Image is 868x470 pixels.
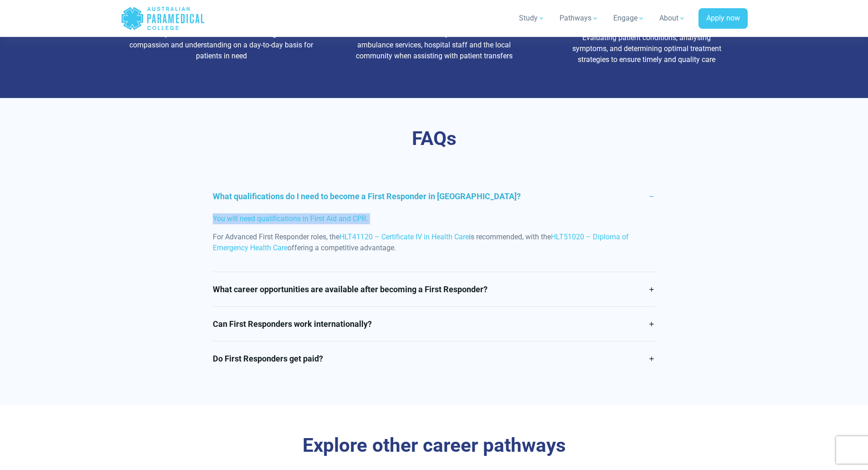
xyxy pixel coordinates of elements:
a: Apply now [699,8,748,29]
p: For Advanced First Responder roles, the is recommended, with the offering a competitive advantage. [213,232,655,253]
a: Study [514,5,550,31]
p: Evaluating patient conditions, analysing symptoms, and determining optimal treatment strategies t... [564,32,729,65]
a: Pathways [554,5,604,31]
a: Australian Paramedical College [121,4,205,33]
a: What career opportunities are available after becoming a First Responder? [213,272,655,306]
p: First Responders need to demonstrate a high level of compassion and understanding on a day-to-day... [128,29,315,62]
a: What qualifications do I need to become a First Responder in [GEOGRAPHIC_DATA]? [213,179,655,213]
a: HLT41120 – Certificate IV in Health Care [339,232,469,241]
a: Do First Responders get paid? [213,341,655,376]
a: About [654,5,691,31]
h3: Explore other career pathways [168,434,701,457]
p: You will need qualifications in First Aid and CPR. [213,213,655,224]
a: Engage [608,5,650,31]
div: FAQs [168,127,701,150]
p: Values teamwork and effectively collaborates with other ambulance services, hospital staff and th... [340,29,528,62]
a: Can First Responders work internationally? [213,307,655,341]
